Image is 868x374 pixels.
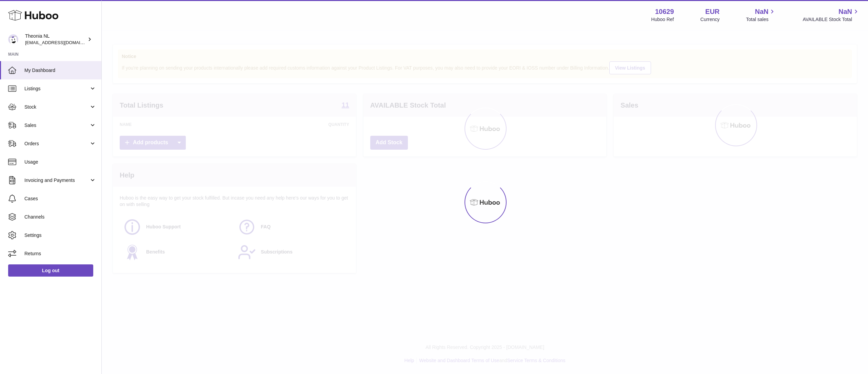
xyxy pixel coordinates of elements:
[705,7,719,16] strong: EUR
[24,122,89,129] span: Sales
[24,250,96,257] span: Returns
[24,232,96,239] span: Settings
[746,16,776,23] span: Total sales
[24,86,89,92] span: Listings
[839,7,852,16] span: NaN
[24,159,96,165] span: Usage
[24,104,89,110] span: Stock
[8,34,18,44] img: internalAdmin-10629@internal.huboo.com
[655,7,674,16] strong: 10629
[24,141,89,147] span: Orders
[25,33,86,46] div: Theonia NL
[24,177,89,184] span: Invoicing and Payments
[8,264,93,277] a: Log out
[701,16,720,23] div: Currency
[803,7,860,23] a: NaN AVAILABLE Stock Total
[803,16,860,23] span: AVAILABLE Stock Total
[651,16,674,23] div: Huboo Ref
[24,67,96,74] span: My Dashboard
[746,7,776,23] a: NaN Total sales
[24,195,96,202] span: Cases
[24,214,96,220] span: Channels
[25,40,100,45] span: [EMAIL_ADDRESS][DOMAIN_NAME]
[755,7,768,16] span: NaN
